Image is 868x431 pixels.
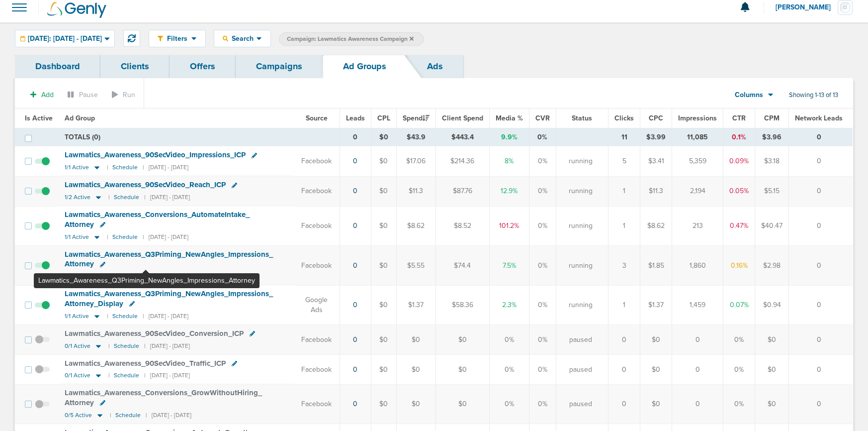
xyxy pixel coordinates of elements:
[108,194,109,201] small: |
[371,325,396,355] td: $0
[146,412,191,419] small: | [DATE] - [DATE]
[608,246,640,285] td: 3
[65,313,89,320] span: 1/1 Active
[640,384,672,424] td: $0
[764,114,780,122] span: CPM
[108,342,109,350] small: |
[100,55,170,78] a: Clients
[323,55,407,78] a: Ad Groups
[107,313,107,320] small: |
[107,164,107,171] small: |
[640,128,672,146] td: $3.99
[529,206,556,245] td: 0%
[435,285,489,324] td: $58.36
[107,273,107,280] small: |
[489,206,529,245] td: 101.2%
[403,114,430,122] span: Spend
[789,176,853,206] td: 0
[614,114,634,122] span: Clicks
[435,128,489,146] td: $443.4
[65,150,246,159] span: Lawmatics_ Awareness_ 90SecVideo_ Impressions_ ICP
[789,285,853,324] td: 0
[608,206,640,245] td: 1
[294,206,340,245] td: Facebook
[65,359,226,368] span: Lawmatics_ Awareness_ 90SecVideo_ Traffic_ ICP
[496,114,523,122] span: Media %
[789,246,853,285] td: 0
[15,55,100,78] a: Dashboard
[723,325,755,355] td: 0%
[640,246,672,285] td: $1.85
[723,384,755,424] td: 0%
[489,355,529,385] td: 0%
[569,156,593,166] span: running
[608,384,640,424] td: 0
[65,372,90,379] span: 0/1 Active
[529,128,556,146] td: 0%
[340,128,371,146] td: 0
[353,261,357,270] a: 0
[640,206,672,245] td: $8.62
[47,2,106,18] img: Genly
[170,55,236,78] a: Offers
[569,261,593,271] span: running
[732,114,746,122] span: CTR
[672,176,723,206] td: 2,194
[755,325,789,355] td: $0
[65,273,89,280] span: 1/1 Active
[529,146,556,176] td: 0%
[789,355,853,385] td: 0
[114,194,139,201] small: Schedule
[112,273,138,280] small: Schedule
[112,233,138,241] small: Schedule
[435,384,489,424] td: $0
[294,246,340,285] td: Facebook
[65,412,92,419] span: 0/5 Active
[143,273,188,280] small: | [DATE] - [DATE]
[144,342,190,350] small: | [DATE] - [DATE]
[572,114,592,122] span: Status
[789,325,853,355] td: 0
[723,128,755,146] td: 0.1%
[112,164,138,171] small: Schedule
[755,146,789,176] td: $3.18
[723,146,755,176] td: 0.09%
[672,384,723,424] td: 0
[65,388,262,407] span: Lawmatics_ Awareness_ Conversions_ GrowWithoutHiring_ Attorney
[608,128,640,146] td: 11
[569,335,592,345] span: paused
[396,285,435,324] td: $1.37
[353,400,357,408] a: 0
[608,285,640,324] td: 1
[529,355,556,385] td: 0%
[789,206,853,245] td: 0
[529,325,556,355] td: 0%
[672,128,723,146] td: 11,085
[371,176,396,206] td: $0
[755,384,789,424] td: $0
[489,285,529,324] td: 2.3%
[529,384,556,424] td: 0%
[236,55,323,78] a: Campaigns
[776,4,838,11] span: [PERSON_NAME]
[353,157,357,165] a: 0
[228,34,257,43] span: Search
[723,355,755,385] td: 0%
[723,285,755,324] td: 0.07%
[735,90,763,100] span: Columns
[608,355,640,385] td: 0
[569,365,592,375] span: paused
[435,176,489,206] td: $87.76
[755,128,789,146] td: $3.96
[371,206,396,245] td: $0
[114,342,139,350] small: Schedule
[396,384,435,424] td: $0
[489,128,529,146] td: 9.9%
[535,114,550,122] span: CVR
[294,355,340,385] td: Facebook
[294,285,340,324] td: Google Ads
[41,91,54,99] span: Add
[112,313,138,320] small: Schedule
[489,246,529,285] td: 7.5%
